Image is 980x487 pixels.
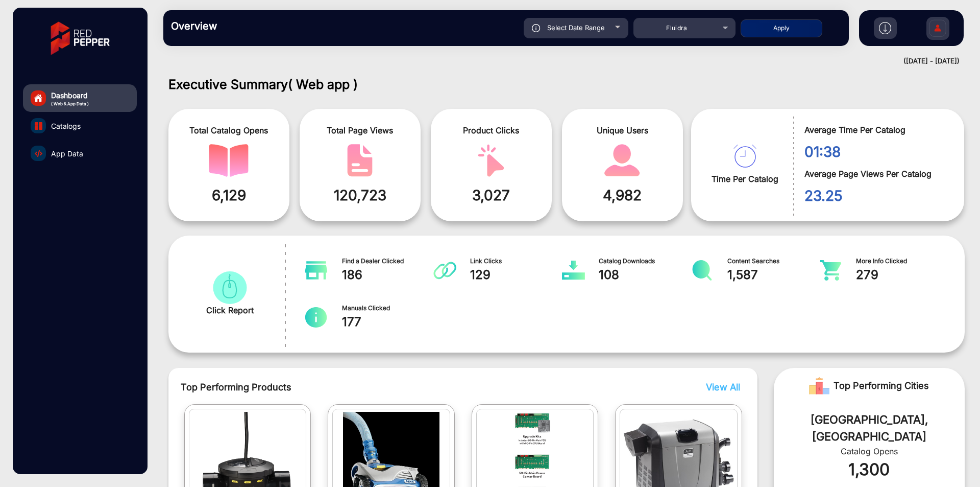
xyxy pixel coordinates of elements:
[153,56,960,66] div: ([DATE] - [DATE])
[433,260,456,281] img: catalog
[181,380,611,394] span: Top Performing Products
[51,148,83,159] span: App Data
[176,124,282,136] span: Total Catalog Opens
[168,77,965,92] h1: Executive Summary
[804,124,949,136] span: Average Time Per Catalog
[342,257,434,266] span: Find a Dealer Clicked
[927,12,948,48] img: Sign%20Up.svg
[471,144,511,177] img: catalog
[570,184,675,206] span: 4,982
[307,184,413,206] span: 120,723
[809,376,829,396] img: Rank image
[23,112,137,140] a: Catalogs
[51,121,81,131] span: Catalogs
[562,260,585,281] img: catalog
[741,19,822,37] button: Apply
[834,376,929,396] span: Top Performing Cities
[706,382,740,392] span: View All
[703,380,738,394] button: View All
[305,307,328,328] img: catalog
[342,313,434,331] span: 177
[342,266,434,284] span: 186
[691,260,714,281] img: catalog
[35,150,42,157] img: catalog
[727,257,820,266] span: Content Searches
[733,145,756,168] img: catalog
[789,445,949,457] div: Catalog Opens
[209,144,249,177] img: catalog
[599,266,691,284] span: 108
[206,304,254,316] span: Click Report
[804,168,949,180] span: Average Page Views Per Catalog
[804,185,949,206] span: 23.25
[532,24,541,32] img: icon
[342,304,434,313] span: Manuals Clicked
[307,124,413,136] span: Total Page Views
[819,260,842,281] img: catalog
[727,266,820,284] span: 1,587
[804,141,949,163] span: 01:38
[51,101,89,107] span: ( Web & App Data )
[51,90,89,101] span: Dashboard
[210,271,250,304] img: catalog
[789,457,949,482] div: 1,300
[599,257,691,266] span: Catalog Downloads
[602,144,642,177] img: catalog
[879,22,891,34] img: h2download.svg
[34,94,43,103] img: home
[856,257,948,266] span: More Info Clicked
[470,266,562,284] span: 129
[288,77,358,92] span: ( Web app )
[43,13,117,64] img: vmg-logo
[35,122,42,130] img: catalog
[570,124,675,136] span: Unique Users
[666,24,688,32] span: Fluidra
[23,140,137,167] a: App Data
[789,411,949,445] div: [GEOGRAPHIC_DATA], [GEOGRAPHIC_DATA]
[176,184,282,206] span: 6,129
[171,20,314,32] h3: Overview
[340,144,380,177] img: catalog
[438,124,544,136] span: Product Clicks
[470,257,562,266] span: Link Clicks
[438,184,544,206] span: 3,027
[856,266,948,284] span: 279
[23,84,137,112] a: Dashboard( Web & App Data )
[547,24,605,32] span: Select Date Range
[305,260,328,281] img: catalog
